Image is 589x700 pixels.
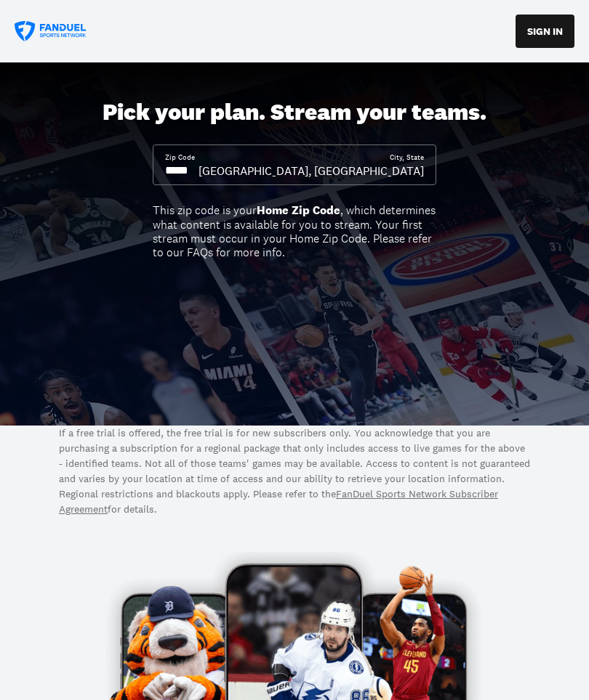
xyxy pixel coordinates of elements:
div: Zip Code [165,152,195,163]
div: This zip code is your , which determines what content is available for you to stream. Your first ... [153,203,436,259]
button: SIGN IN [516,15,574,48]
div: Pick your plan. Stream your teams. [103,99,486,126]
div: City, State [390,152,424,163]
div: [GEOGRAPHIC_DATA], [GEOGRAPHIC_DATA] [199,163,424,179]
b: Home Zip Code [257,203,340,218]
p: If a free trial is offered, the free trial is for new subscribers only. You acknowledge that you ... [59,426,530,517]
